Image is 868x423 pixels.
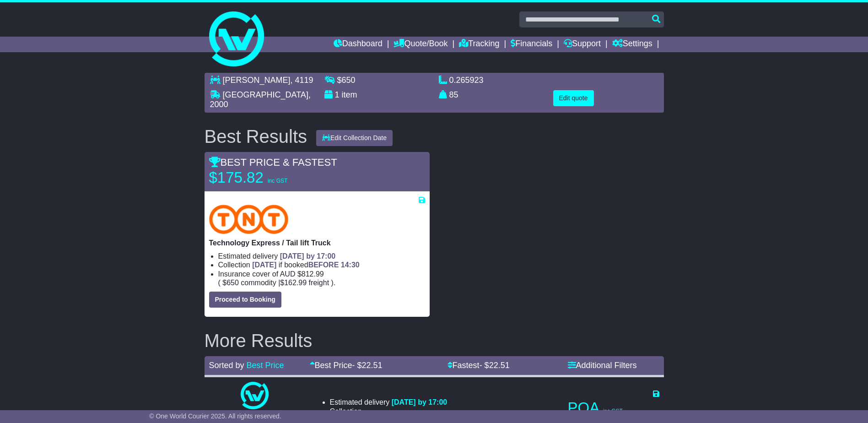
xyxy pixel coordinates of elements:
[209,205,289,234] img: TNT Domestic: Technology Express / Tail lift Truck
[316,130,393,146] button: Edit Collection Date
[330,407,531,416] li: Collection
[337,76,356,85] span: $
[352,361,383,370] span: - $
[278,279,280,287] span: |
[447,361,510,370] a: Fastest- $22.51
[449,76,484,85] span: 0.265923
[459,37,499,52] a: Tracking
[149,412,281,420] span: © One World Courier 2025. All rights reserved.
[268,178,287,184] span: inc GST
[603,408,623,414] span: inc GST
[310,361,383,370] a: Best Price- $22.51
[568,399,659,417] p: POA
[280,252,336,260] span: [DATE] by 17:00
[205,331,664,351] h2: More Results
[210,90,311,109] span: , 2000
[241,279,276,287] span: Commodity
[252,261,359,269] span: if booked
[308,261,339,269] span: BEFORE
[489,361,510,370] span: 22.51
[480,361,510,370] span: - $
[553,90,594,106] button: Edit quote
[302,270,324,278] span: 812.99
[564,37,601,52] a: Support
[209,292,281,308] button: Proceed to Booking
[612,37,652,52] a: Settings
[309,279,329,287] span: Freight
[241,382,268,409] img: One World Courier: Same Day Nationwide(quotes take 0.5-1 hour)
[291,76,313,85] span: , 4119
[342,90,357,99] span: item
[218,278,336,287] span: ( ).
[252,261,276,269] span: [DATE]
[209,157,337,168] span: BEST PRICE & FASTEST
[209,168,323,187] p: $175.82
[568,361,637,370] a: Additional Filters
[284,279,307,287] span: 162.99
[209,239,425,247] p: Technology Express / Tail lift Truck
[200,126,312,146] div: Best Results
[218,270,324,278] span: Insurance cover of AUD $
[341,261,360,269] span: 14:30
[392,398,447,406] span: [DATE] by 17:00
[223,76,291,85] span: [PERSON_NAME]
[209,361,244,370] span: Sorted by
[449,90,458,99] span: 85
[226,279,239,287] span: 650
[511,37,552,52] a: Financials
[247,361,284,370] a: Best Price
[362,361,383,370] span: 22.51
[334,37,383,52] a: Dashboard
[330,398,531,407] li: Estimated delivery
[335,90,340,99] span: 1
[221,279,331,287] span: $ $
[342,76,356,85] span: 650
[394,37,447,52] a: Quote/Book
[223,90,308,99] span: [GEOGRAPHIC_DATA]
[218,260,425,269] li: Collection
[218,252,425,260] li: Estimated delivery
